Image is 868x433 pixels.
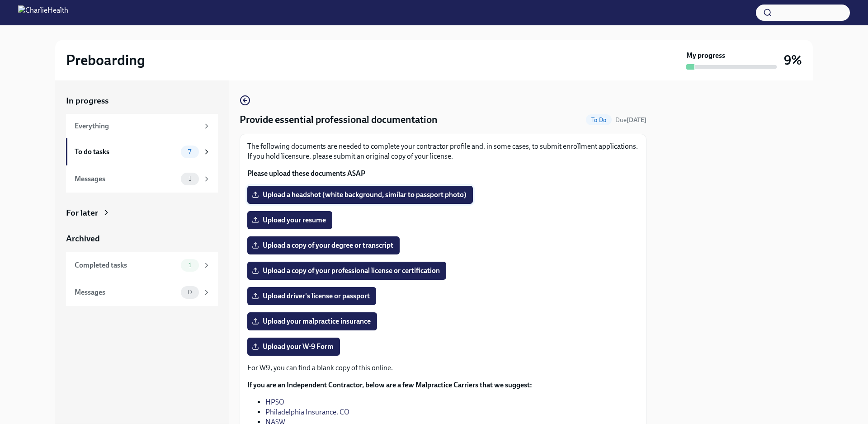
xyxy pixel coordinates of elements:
[183,175,197,182] span: 1
[240,113,438,127] h4: Provide essential professional documentation
[66,95,218,107] a: In progress
[66,252,218,279] a: Completed tasks1
[18,5,68,20] img: CharlieHealth
[75,174,177,184] div: Messages
[265,418,285,426] a: NASW
[247,287,376,305] label: Upload driver's license or passport
[247,211,332,229] label: Upload your resume
[66,207,218,219] a: For later
[75,147,177,157] div: To do tasks
[247,381,532,389] strong: If you are an Independent Contractor, below are a few Malpractice Carriers that we suggest:
[254,317,371,326] span: Upload your malpractice insurance
[183,148,197,155] span: 7
[784,52,802,68] h3: 9%
[247,262,446,280] label: Upload a copy of your professional license or certification
[254,190,467,199] span: Upload a headshot (white background, similar to passport photo)
[586,117,612,123] span: To Do
[686,51,725,61] strong: My progress
[247,186,473,204] label: Upload a headshot (white background, similar to passport photo)
[75,287,177,297] div: Messages
[66,51,145,69] h2: Preboarding
[254,241,393,250] span: Upload a copy of your degree or transcript
[265,398,284,406] a: HPSO
[627,116,646,124] strong: [DATE]
[247,141,639,161] p: The following documents are needed to complete your contractor profile and, in some cases, to sub...
[615,116,646,124] span: Due
[183,262,197,268] span: 1
[66,279,218,306] a: Messages0
[75,260,177,270] div: Completed tasks
[247,312,377,330] label: Upload your malpractice insurance
[254,216,326,225] span: Upload your resume
[247,338,340,356] label: Upload your W-9 Form
[66,233,218,245] a: Archived
[182,289,198,296] span: 0
[247,363,639,373] p: For W9, you can find a blank copy of this online.
[66,138,218,165] a: To do tasks7
[247,169,365,178] strong: Please upload these documents ASAP
[615,116,646,124] span: October 7th, 2025 08:00
[265,408,349,416] a: Philadelphia Insurance. CO
[254,266,440,275] span: Upload a copy of your professional license or certification
[66,114,218,138] a: Everything
[75,121,199,131] div: Everything
[254,292,370,301] span: Upload driver's license or passport
[66,207,98,219] div: For later
[247,236,400,254] label: Upload a copy of your degree or transcript
[66,165,218,193] a: Messages1
[254,342,334,351] span: Upload your W-9 Form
